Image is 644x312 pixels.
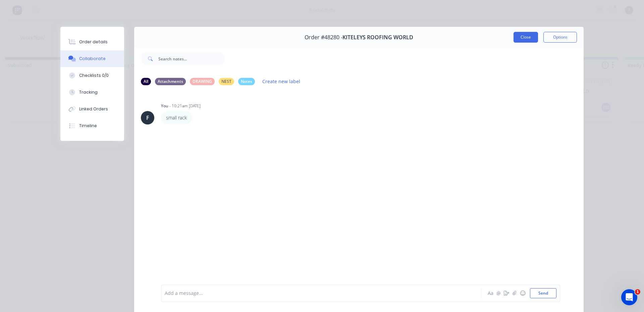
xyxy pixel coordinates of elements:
[635,289,640,295] span: 1
[79,123,97,129] div: Timeline
[60,84,124,101] button: Tracking
[155,78,186,85] div: Attachments
[342,34,413,41] span: KITELEYS ROOFING WORLD
[486,289,494,297] button: Aa
[494,289,502,297] button: @
[60,67,124,84] button: Checklists 0/0
[621,289,637,305] iframe: Intercom live chat
[141,78,151,85] div: All
[169,103,201,109] div: - 10:21am [DATE]
[219,78,234,85] div: NEST
[530,288,556,298] button: Send
[543,32,577,43] button: Options
[158,52,225,65] input: Search notes...
[60,101,124,117] button: Linked Orders
[190,78,215,85] div: DRAWING
[79,56,106,62] div: Collaborate
[79,89,98,95] div: Tracking
[79,106,108,112] div: Linked Orders
[519,289,527,297] button: ☺
[238,78,255,85] div: Notes
[305,34,342,41] span: Order #48280 -
[60,34,124,50] button: Order details
[514,32,538,43] button: Close
[259,77,304,86] button: Create new label
[166,114,187,121] p: small rack
[60,117,124,134] button: Timeline
[60,50,124,67] button: Collaborate
[79,39,108,45] div: Order details
[79,72,109,79] div: Checklists 0/0
[161,103,168,109] div: You
[146,114,149,122] div: F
